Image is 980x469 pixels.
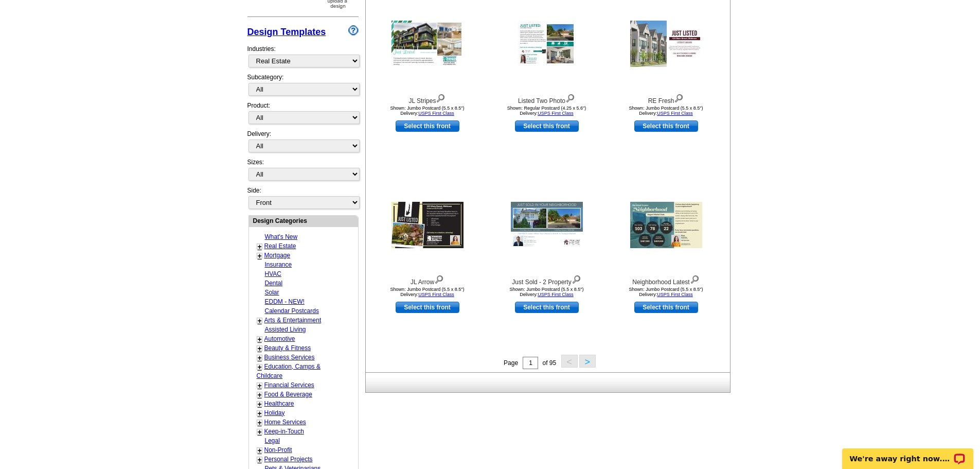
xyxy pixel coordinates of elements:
[610,273,723,287] div: Neighborhood Latest
[258,391,262,399] a: +
[835,437,980,469] iframe: LiveChat chat widget
[247,39,359,73] div: Industries:
[434,273,444,284] img: view design details
[561,355,578,368] button: <
[264,344,311,352] a: Beauty & Fitness
[371,92,484,106] div: JL Stripes
[265,280,283,287] a: Dental
[504,359,518,367] span: Page
[247,101,359,129] div: Product:
[258,400,262,408] a: +
[511,202,583,248] img: Just Sold - 2 Property
[610,92,723,106] div: RE Fresh
[258,242,262,251] a: +
[247,158,359,186] div: Sizes:
[264,242,296,250] a: Real Estate
[391,202,464,248] img: JL Arrow
[258,354,262,362] a: +
[265,270,281,277] a: HVAC
[265,298,305,305] a: EDDM - NEW!
[490,92,603,106] div: Listed Two Photo
[264,391,312,398] a: Food & Beverage
[634,302,698,313] a: use this design
[258,446,262,455] a: +
[436,92,446,103] img: view design details
[249,216,358,225] div: Design Categories
[490,273,603,287] div: Just Sold - 2 Property
[247,27,326,37] a: Design Templates
[418,111,454,116] a: USPS First Class
[610,287,723,297] div: Shown: Jumbo Postcard (5.5 x 8.5") Delivery:
[258,428,262,436] a: +
[258,409,262,418] a: +
[690,273,700,284] img: view design details
[565,92,575,103] img: view design details
[264,381,314,389] a: Financial Services
[579,355,596,368] button: >
[257,363,320,379] a: Education, Camps & Childcare
[247,73,359,101] div: Subcategory:
[674,92,684,103] img: view design details
[265,326,306,333] a: Assisted Living
[518,22,576,66] img: Listed Two Photo
[264,446,292,454] a: Non-Profit
[258,363,262,371] a: +
[247,129,359,158] div: Delivery:
[264,317,322,324] a: Arts & Entertainment
[264,252,291,259] a: Mortgage
[258,252,262,260] a: +
[630,21,702,67] img: RE Fresh
[258,317,262,325] a: +
[247,186,359,210] div: Side:
[264,335,295,342] a: Automotive
[542,359,556,367] span: of 95
[657,111,693,116] a: USPS First Class
[630,202,702,248] img: Neighborhood Latest
[264,400,294,407] a: Healthcare
[634,120,698,132] a: use this design
[515,302,579,313] a: use this design
[348,25,359,36] img: design-wizard-help-icon.png
[657,292,693,297] a: USPS First Class
[264,409,285,416] a: Holiday
[515,120,579,132] a: use this design
[258,381,262,390] a: +
[265,261,292,268] a: Insurance
[371,273,484,287] div: JL Arrow
[264,354,315,361] a: Business Services
[258,419,262,427] a: +
[396,120,459,132] a: use this design
[264,428,304,435] a: Keep-in-Touch
[258,456,262,464] a: +
[265,233,298,240] a: What's New
[264,419,306,426] a: Home Services
[538,292,574,297] a: USPS First Class
[538,111,574,116] a: USPS First Class
[258,335,262,343] a: +
[610,106,723,116] div: Shown: Jumbo Postcard (5.5 x 8.5") Delivery:
[258,344,262,353] a: +
[396,302,459,313] a: use this design
[264,456,313,463] a: Personal Projects
[265,437,280,444] a: Legal
[265,289,279,296] a: Solar
[371,287,484,297] div: Shown: Jumbo Postcard (5.5 x 8.5") Delivery:
[265,307,319,315] a: Calendar Postcards
[391,21,464,67] img: JL Stripes
[371,106,484,116] div: Shown: Jumbo Postcard (5.5 x 8.5") Delivery:
[490,106,603,116] div: Shown: Regular Postcard (4.25 x 5.6") Delivery:
[490,287,603,297] div: Shown: Jumbo Postcard (5.5 x 8.5") Delivery:
[572,273,581,284] img: view design details
[418,292,454,297] a: USPS First Class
